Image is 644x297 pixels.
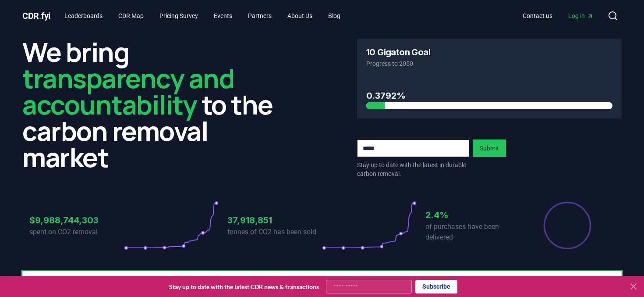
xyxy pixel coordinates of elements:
[227,214,322,227] h3: 37,918,851
[29,227,124,237] p: spent on CO2 removal
[366,89,612,102] h3: 0.3792%
[425,222,520,243] p: of purchases have been delivered
[357,161,469,178] p: Stay up to date with the latest in durable carbon removal.
[321,8,347,24] a: Blog
[111,8,151,24] a: CDR Map
[516,8,601,24] nav: Main
[22,10,50,22] a: CDR.fyi
[57,8,347,24] nav: Main
[425,208,520,222] h3: 2.4%
[227,227,322,237] p: tonnes of CO2 has been sold
[57,8,110,24] a: Leaderboards
[280,8,319,24] a: About Us
[568,11,594,20] span: Log in
[22,60,234,122] span: transparency and accountability
[39,11,42,21] span: .
[22,11,50,21] span: CDR fyi
[561,8,601,24] a: Log in
[207,8,239,24] a: Events
[366,59,612,68] p: Progress to 2050
[516,8,559,24] a: Contact us
[543,201,592,250] div: Percentage of sales delivered
[29,214,124,227] h3: $9,988,744,303
[241,8,279,24] a: Partners
[152,8,205,24] a: Pricing Survey
[22,39,287,170] h2: We bring to the carbon removal market
[366,48,430,57] h3: 10 Gigaton Goal
[473,140,506,157] button: Submit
